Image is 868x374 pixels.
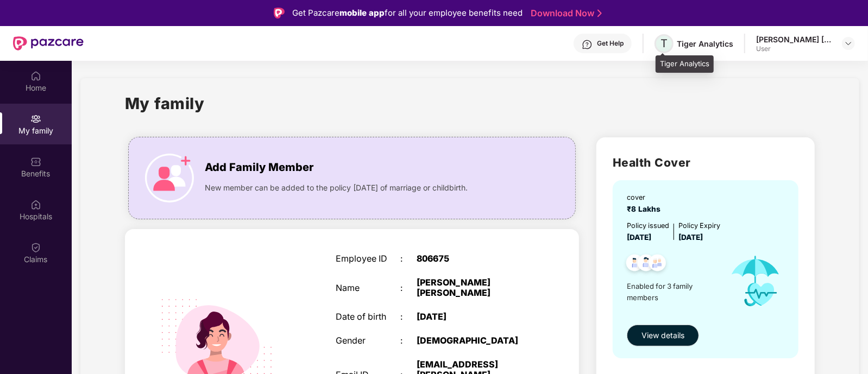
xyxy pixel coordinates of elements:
[627,233,651,242] span: [DATE]
[145,154,194,202] img: icon
[417,253,530,264] div: 806675
[678,220,720,231] div: Policy Expiry
[30,242,41,253] img: svg+xml;base64,PHN2ZyBpZD0iQ2xhaW0iIHhtbG5zPSJodHRwOi8vd3d3LnczLm9yZy8yMDAwL3N2ZyIgd2lkdGg9IjIwIi...
[844,39,853,48] img: svg+xml;base64,PHN2ZyBpZD0iRHJvcGRvd24tMzJ4MzIiIHhtbG5zPSJodHRwOi8vd3d3LnczLm9yZy8yMDAwL3N2ZyIgd2...
[627,281,720,303] span: Enabled for 3 family members
[597,39,624,48] div: Get Help
[30,199,41,210] img: svg+xml;base64,PHN2ZyBpZD0iSG9zcGl0YWxzIiB4bWxucz0iaHR0cDovL3d3dy53My5vcmcvMjAwMC9zdmciIHdpZHRoPS...
[30,113,41,124] img: svg+xml;base64,PHN2ZyB3aWR0aD0iMjAiIGhlaWdodD0iMjAiIHZpZXdCb3g9IjAgMCAyMCAyMCIgZmlsbD0ibm9uZSIgeG...
[13,36,84,50] img: New Pazcare Logo
[756,34,832,45] div: [PERSON_NAME] [PERSON_NAME]
[613,154,798,172] h2: Health Cover
[336,312,400,322] div: Date of birth
[125,91,205,116] h1: My family
[30,71,41,81] img: svg+xml;base64,PHN2ZyBpZD0iSG9tZSIgeG1sbnM9Imh0dHA6Ly93d3cudzMub3JnLzIwMDAvc3ZnIiB3aWR0aD0iMjAiIG...
[656,55,714,73] div: Tiger Analytics
[339,8,385,18] strong: mobile app
[205,159,313,176] span: Add Family Member
[417,335,530,346] div: [DEMOGRAPHIC_DATA]
[621,251,648,278] img: svg+xml;base64,PHN2ZyB4bWxucz0iaHR0cDovL3d3dy53My5vcmcvMjAwMC9zdmciIHdpZHRoPSI0OC45NDMiIGhlaWdodD...
[274,8,285,18] img: Logo
[720,244,791,320] img: icon
[677,39,733,49] div: Tiger Analytics
[633,251,659,278] img: svg+xml;base64,PHN2ZyB4bWxucz0iaHR0cDovL3d3dy53My5vcmcvMjAwMC9zdmciIHdpZHRoPSI0OC45NDMiIGhlaWdodD...
[597,8,602,19] img: Stroke
[661,37,668,50] span: T
[30,156,41,167] img: svg+xml;base64,PHN2ZyBpZD0iQmVuZWZpdHMiIHhtbG5zPSJodHRwOi8vd3d3LnczLm9yZy8yMDAwL3N2ZyIgd2lkdGg9Ij...
[641,329,684,341] span: View details
[401,253,417,264] div: :
[678,233,703,242] span: [DATE]
[627,192,665,203] div: cover
[292,7,523,20] div: Get Pazcare for all your employee benefits need
[644,251,671,278] img: svg+xml;base64,PHN2ZyB4bWxucz0iaHR0cDovL3d3dy53My5vcmcvMjAwMC9zdmciIHdpZHRoPSI0OC45NDMiIGhlaWdodD...
[336,253,400,264] div: Employee ID
[401,312,417,322] div: :
[627,220,669,231] div: Policy issued
[417,277,530,298] div: [PERSON_NAME] [PERSON_NAME]
[401,335,417,346] div: :
[205,182,468,194] span: New member can be added to the policy [DATE] of marriage or childbirth.
[531,8,599,19] a: Download Now
[336,335,400,346] div: Gender
[336,283,400,293] div: Name
[401,283,417,293] div: :
[582,39,593,50] img: svg+xml;base64,PHN2ZyBpZD0iSGVscC0zMngzMiIgeG1sbnM9Imh0dHA6Ly93d3cudzMub3JnLzIwMDAvc3ZnIiB3aWR0aD...
[756,45,832,53] div: User
[417,312,530,322] div: [DATE]
[627,205,665,213] span: ₹8 Lakhs
[627,325,699,346] button: View details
